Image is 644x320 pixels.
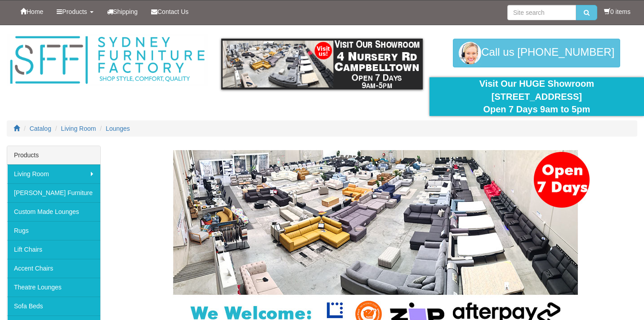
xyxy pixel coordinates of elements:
[7,278,100,297] a: Theatre Lounges
[30,125,51,132] a: Catalog
[7,146,100,164] div: Products
[27,8,43,15] span: Home
[436,77,637,116] div: Visit Our HUGE Showroom [STREET_ADDRESS] Open 7 Days 9am to 5pm
[100,0,145,23] a: Shipping
[7,259,100,278] a: Accent Chairs
[7,164,100,183] a: Living Room
[157,8,188,15] span: Contact Us
[50,0,100,23] a: Products
[7,221,100,240] a: Rugs
[61,125,96,132] a: Living Room
[113,8,138,15] span: Shipping
[13,0,50,23] a: Home
[7,34,208,86] img: Sydney Furniture Factory
[7,297,100,316] a: Sofa Beds
[7,202,100,221] a: Custom Made Lounges
[144,0,195,23] a: Contact Us
[221,39,422,89] img: showroom.gif
[7,240,100,259] a: Lift Chairs
[106,125,130,132] a: Lounges
[7,183,100,202] a: [PERSON_NAME] Furniture
[507,5,576,20] input: Site search
[604,7,631,16] li: 0 items
[62,8,87,15] span: Products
